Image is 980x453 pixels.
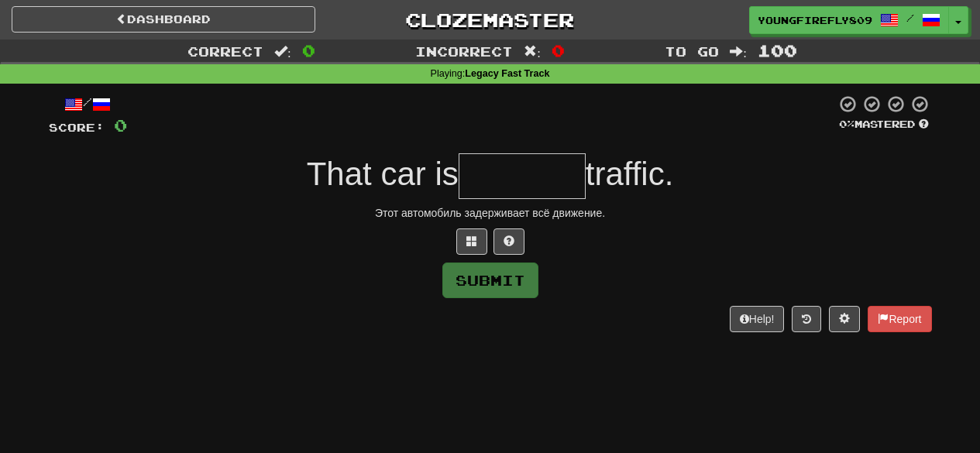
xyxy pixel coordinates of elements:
[187,43,263,59] span: Correct
[307,156,459,192] span: That car is
[274,45,291,58] span: :
[339,6,642,33] a: Clozemaster
[586,156,674,192] span: traffic.
[302,41,315,60] span: 0
[493,228,524,255] button: Single letter hint - you only get 1 per sentence and score half the points! alt+h
[442,263,538,298] button: Submit
[49,94,127,114] div: /
[758,41,797,60] span: 100
[49,121,105,134] span: Score:
[524,45,541,58] span: :
[868,306,931,332] button: Report
[12,6,315,33] a: Dashboard
[465,68,549,79] strong: Legacy Fast Track
[839,118,854,130] span: 0 %
[415,43,513,59] span: Incorrect
[906,12,914,23] span: /
[114,115,127,135] span: 0
[758,13,872,27] span: YoungFirefly809
[730,45,747,58] span: :
[552,41,565,60] span: 0
[665,43,719,59] span: To go
[792,306,821,332] button: Round history (alt+y)
[456,228,487,255] button: Switch sentence to multiple choice alt+p
[836,118,932,132] div: Mastered
[49,205,932,221] div: Этот автомобиль задерживает всё движение.
[749,6,949,34] a: YoungFirefly809 /
[730,306,785,332] button: Help!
